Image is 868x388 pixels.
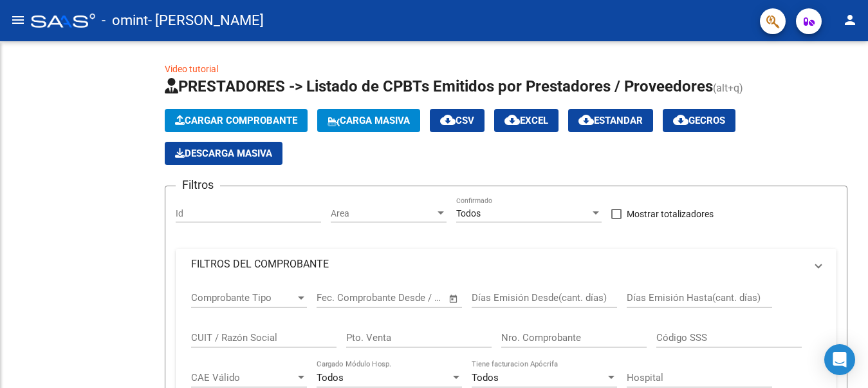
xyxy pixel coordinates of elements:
[673,112,688,128] mat-icon: cloud_download
[824,344,855,375] div: Open Intercom Messenger
[578,115,643,126] span: Estandar
[317,292,369,304] input: Fecha inicio
[713,82,743,94] span: (alt+q)
[673,115,725,126] span: Gecros
[430,109,485,132] button: CSV
[176,176,220,194] h3: Filtros
[440,112,456,128] mat-icon: cloud_download
[568,109,653,132] button: Estandar
[328,115,410,126] span: Carga Masiva
[663,109,735,132] button: Gecros
[317,372,344,383] span: Todos
[494,109,559,132] button: EXCEL
[472,372,499,383] span: Todos
[175,148,272,159] span: Descarga Masiva
[176,249,836,280] mat-expansion-panel-header: FILTROS DEL COMPROBANTE
[165,64,218,74] a: Video tutorial
[578,112,594,128] mat-icon: cloud_download
[175,115,297,126] span: Cargar Comprobante
[191,372,295,383] span: CAE Válido
[842,12,858,28] mat-icon: person
[447,291,461,306] button: Open calendar
[165,142,282,165] app-download-masive: Descarga masiva de comprobantes (adjuntos)
[148,6,264,35] span: - [PERSON_NAME]
[380,292,443,304] input: Fecha fin
[191,257,806,271] mat-panel-title: FILTROS DEL COMPROBANTE
[165,109,308,132] button: Cargar Comprobante
[102,6,148,35] span: - omint
[165,77,713,95] span: PRESTADORES -> Listado de CPBTs Emitidos por Prestadores / Proveedores
[191,292,295,304] span: Comprobante Tipo
[331,208,435,219] span: Area
[317,109,420,132] button: Carga Masiva
[10,12,26,28] mat-icon: menu
[627,206,714,222] span: Mostrar totalizadores
[440,115,474,126] span: CSV
[456,208,481,218] span: Todos
[165,142,282,165] button: Descarga Masiva
[504,112,520,128] mat-icon: cloud_download
[504,115,548,126] span: EXCEL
